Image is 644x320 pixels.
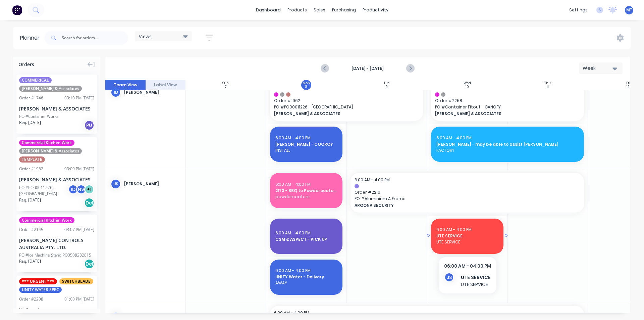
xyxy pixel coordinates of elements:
div: Sun [222,81,229,85]
span: [PERSON_NAME] & ASSOCIATES [435,111,566,117]
div: ID [68,184,78,194]
div: [PERSON_NAME] [124,181,180,187]
span: PO # PO00011226 - [GEOGRAPHIC_DATA] [274,104,419,110]
span: Req. [DATE] [19,197,41,203]
span: [PERSON_NAME] & Associates [19,148,82,154]
div: 8 [305,85,307,89]
input: Search for orders... [62,31,128,45]
div: Fri [626,81,630,85]
div: [PERSON_NAME] & ASSOCIATES [19,105,94,112]
div: Del [84,198,94,208]
div: 03:09 PM [DATE] [64,166,94,172]
button: Team View [105,80,146,90]
div: products [284,5,310,15]
span: 6:00 AM - 4:00 PM [275,135,311,141]
span: 6:00 AM - 4:00 PM [436,135,472,141]
button: Label View [146,80,186,90]
div: 10 [466,85,469,89]
div: [PERSON_NAME] [124,89,180,95]
span: 6:00 AM - 4:00 PM [275,268,311,273]
span: Commercial Kitchen Work [19,140,74,146]
a: dashboard [253,5,284,15]
span: Req. [DATE] [19,258,41,264]
div: 12 [627,85,630,89]
div: Mon [303,81,310,85]
div: Planner [20,34,43,42]
span: AWAY [275,280,337,286]
span: [PERSON_NAME] - may be able to assist [PERSON_NAME] [436,141,579,147]
span: PO # Aluminium A Frame [355,196,580,202]
div: Week [583,65,613,72]
span: Commercial Kitchen Work [19,217,74,223]
div: Order # 2145 [19,227,43,233]
div: 9 [386,85,388,89]
div: Order # 2208 [19,296,43,302]
div: JS [111,179,121,189]
span: Order # 2258 [435,98,580,104]
span: UTE SERVICE [436,239,498,245]
span: AROONA SECURITY [355,202,557,209]
div: 03:10 PM [DATE] [64,95,94,101]
div: settings [566,5,591,15]
span: 6:00 AM - 4:00 PM [436,227,472,232]
div: sales [310,5,329,15]
span: Orders [18,61,34,68]
img: Factory [12,5,22,15]
div: [PERSON_NAME] CONTROLS AUSTRALIA PTY. LTD. [19,237,94,251]
span: Order # 2216 [355,189,580,195]
div: [PERSON_NAME] & ASSOCIATES [19,176,94,183]
div: + 1 [84,184,94,194]
span: [PERSON_NAME] - COOROY [275,141,337,147]
span: [PERSON_NAME] & ASSOCIATES [274,111,405,117]
span: INSTALL [275,147,337,153]
div: 01:00 PM [DATE] [64,296,94,302]
span: CSM & ASPECT - PICK UP [275,236,337,242]
button: Week [579,62,623,74]
div: Del [84,259,94,269]
div: Unitywater [19,306,94,313]
span: MT [626,7,632,13]
div: PO #Ice Machine Stand PO3508282815 [19,252,91,258]
div: Order # 1962 [19,166,43,172]
span: [PERSON_NAME] & Associates [19,86,82,92]
div: Wed [464,81,471,85]
div: 7 [225,85,226,89]
div: PO #PO00011226 - [GEOGRAPHIC_DATA] [19,185,70,197]
span: powdercoaters [275,194,337,200]
div: Tue [384,81,389,85]
div: PU [84,120,94,130]
div: 03:07 PM [DATE] [64,227,94,233]
span: UNITY WATER SPEC [19,287,62,293]
span: 6:00 AM - 4:00 PM [275,230,311,236]
span: SWITCHBLADE [59,278,93,284]
div: Thu [544,81,551,85]
span: COMMERICAL [19,77,52,83]
span: 6:00 AM - 4:00 PM [355,177,390,183]
span: 6:00 AM - 4:00 PM [275,181,311,187]
span: 6:00 AM - 4:00 PM [274,310,309,316]
span: UTE SERVICE [436,233,498,239]
span: Req. [DATE] [19,120,41,126]
span: Views [139,33,152,40]
div: Order # 1746 [19,95,43,101]
div: productivity [359,5,392,15]
span: Order # 1962 [274,98,419,104]
strong: [DATE] - [DATE] [334,65,401,72]
span: TEMPLATE [19,156,45,163]
span: 2173 - BBQ to Powdercoaters & PICKUP ASAP [275,188,337,194]
div: 11 [547,85,549,89]
span: UNITY Water - Delivery [275,274,337,280]
span: FACTORY [436,147,579,153]
div: NV [76,184,86,194]
div: PO #Container Works [19,113,59,120]
div: purchasing [329,5,359,15]
div: ID [111,87,121,97]
span: PO # Container Fitout - CANOPY [435,104,580,110]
